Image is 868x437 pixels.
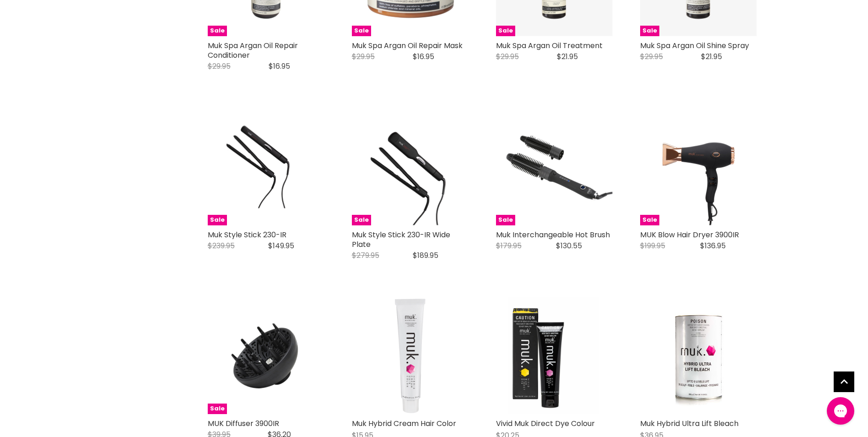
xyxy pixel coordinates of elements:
a: Muk Hybrid Cream Hair Color [352,418,456,429]
span: Sale [640,215,659,225]
a: Muk Hybrid Cream Hair Color [352,297,469,414]
a: Muk Style Stick 230-IR Wide Plate Sale [352,109,469,225]
a: Muk Hybrid Ultra Lift Bleach [640,297,757,414]
a: Muk Spa Argan Oil Repair Conditioner [208,40,298,60]
img: Muk Style Stick 230-IR Wide Plate [352,109,469,225]
a: Muk Interchangeable Hot Brush Sale [496,109,613,225]
span: Sale [352,26,371,36]
a: Muk Style Stick 230-IR Sale [208,109,324,225]
iframe: Gorgias live chat messenger [822,394,859,428]
span: $279.95 [352,250,379,261]
span: $149.95 [268,240,294,251]
span: Sale [208,404,227,414]
a: Muk Style Stick 230-IR [208,229,286,240]
a: MUK Diffuser 3900IR [208,418,279,429]
a: Vivid Muk Direct Dye Colour [496,418,595,429]
span: $130.55 [556,240,582,251]
span: Sale [352,215,371,225]
span: $189.95 [413,250,438,261]
span: $16.95 [413,51,434,62]
span: $29.95 [640,51,663,62]
img: Muk Interchangeable Hot Brush [496,109,613,225]
span: Sale [640,26,659,36]
span: $29.95 [496,51,519,62]
a: Muk Spa Argan Oil Repair Mask [352,40,463,51]
a: MUK Blow Hair Dryer 3900IR MUK Blow Hair Dryer 3900IR Sale [640,109,757,225]
span: $21.95 [701,51,722,62]
a: Muk Hybrid Ultra Lift Bleach [640,418,739,429]
a: Muk Interchangeable Hot Brush [496,229,610,240]
a: Muk Style Stick 230-IR Wide Plate [352,229,450,250]
span: Sale [208,215,227,225]
a: Vivid Muk Direct Dye Colour Vivid Muk Direct Dye Colour [496,297,613,414]
a: MUK Diffuser 3900IR MUK Diffuser 3900IR Sale [208,297,324,414]
span: $29.95 [208,61,231,71]
span: $239.95 [208,240,235,251]
img: Muk Hybrid Cream Hair Color [361,297,459,414]
img: MUK Blow Hair Dryer 3900IR [640,109,757,225]
a: MUK Blow Hair Dryer 3900IR [640,229,739,240]
span: $29.95 [352,51,375,62]
a: Muk Spa Argan Oil Shine Spray [640,40,749,51]
a: Muk Spa Argan Oil Treatment [496,40,603,51]
img: Muk Hybrid Ultra Lift Bleach [659,297,737,414]
span: $136.95 [700,240,726,251]
img: Muk Style Stick 230-IR [208,109,324,225]
span: $16.95 [269,61,290,71]
span: $21.95 [557,51,578,62]
span: $199.95 [640,240,665,251]
img: Vivid Muk Direct Dye Colour [509,297,599,414]
span: Sale [208,26,227,36]
img: MUK Diffuser 3900IR [208,297,324,414]
span: $179.95 [496,240,522,251]
span: Sale [496,26,515,36]
span: Sale [496,215,515,225]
